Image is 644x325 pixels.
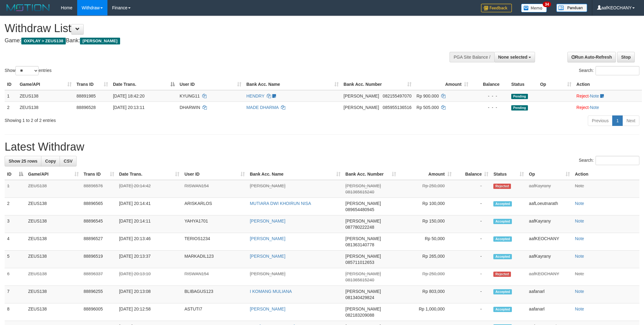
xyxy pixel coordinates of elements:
[576,105,589,110] a: Reject
[493,236,512,242] span: Accepted
[345,201,381,206] span: [PERSON_NAME]
[246,94,265,98] a: HENDRY
[111,79,177,90] th: Date Trans.: activate to sort column descending
[81,233,117,251] td: 88896527
[596,156,639,165] input: Search:
[345,207,374,212] span: Copy 089654480945 to clipboard
[117,233,182,251] td: [DATE] 20:13:46
[247,169,343,180] th: Bank Acc. Name: activate to sort column ascending
[471,79,509,90] th: Balance
[574,79,642,90] th: Action
[182,251,247,268] td: MARKADIL123
[17,90,74,102] td: ZEUS138
[5,251,26,268] td: 5
[498,55,528,60] span: None selected
[64,159,73,164] span: CSV
[345,225,374,230] span: Copy 087780222248 to clipboard
[454,169,491,180] th: Balance: activate to sort column ascending
[113,105,144,110] span: [DATE] 20:13:11
[182,215,247,233] td: YAHYA1701
[575,219,584,223] a: Note
[5,180,26,198] td: 1
[345,313,374,318] span: Copy 082183209088 to clipboard
[182,268,247,286] td: RISWAN154
[5,156,41,166] a: Show 25 rows
[590,105,599,110] a: Note
[113,94,144,98] span: [DATE] 18:42:20
[345,260,374,265] span: Copy 085711012653 to clipboard
[454,268,491,286] td: -
[491,169,526,180] th: Status: activate to sort column ascending
[250,236,285,241] a: [PERSON_NAME]
[250,183,285,188] a: [PERSON_NAME]
[21,38,66,44] span: OXPLAY > ZEUS138
[5,303,26,321] td: 8
[81,169,117,180] th: Trans ID: activate to sort column ascending
[345,236,381,241] span: [PERSON_NAME]
[596,66,639,75] input: Search:
[180,94,200,98] span: KYUNG11
[345,254,381,259] span: [PERSON_NAME]
[481,4,512,12] img: Feedback.jpg
[556,4,587,12] img: panduan.png
[345,183,381,188] span: [PERSON_NAME]
[526,233,572,251] td: aafKEOCHANY
[473,93,506,99] div: - - -
[454,303,491,321] td: -
[5,141,639,153] h1: Latest Withdraw
[117,303,182,321] td: [DATE] 20:12:58
[345,242,374,247] span: Copy 081363140778 to clipboard
[26,215,81,233] td: ZEUS138
[244,79,341,90] th: Bank Acc. Name: activate to sort column ascending
[521,4,547,12] img: Button%20Memo.svg
[5,66,52,75] label: Show entries
[399,268,454,286] td: Rp 250,000
[344,105,379,110] span: [PERSON_NAME]
[182,303,247,321] td: ASTUTI7
[177,79,244,90] th: User ID: activate to sort column ascending
[454,251,491,268] td: -
[345,306,381,311] span: [PERSON_NAME]
[454,233,491,251] td: -
[399,303,454,321] td: Rp 1,000,000
[493,254,512,259] span: Accepted
[526,268,572,286] td: aafKEOCHANY
[26,180,81,198] td: ZEUS138
[454,180,491,198] td: -
[509,79,537,90] th: Status
[493,289,512,294] span: Accepted
[416,105,439,110] span: Rp 505.000
[345,190,374,194] span: Copy 081365615240 to clipboard
[77,105,96,110] span: 88896528
[26,268,81,286] td: ZEUS138
[526,303,572,321] td: aafanarl
[399,198,454,215] td: Rp 100,000
[5,22,423,35] h1: Withdraw List
[543,2,551,7] span: 34
[383,105,412,110] span: Copy 085955136516 to clipboard
[345,295,374,300] span: Copy 081340429824 to clipboard
[15,66,39,75] select: Showentries
[117,268,182,286] td: [DATE] 20:13:10
[17,102,74,113] td: ZEUS138
[5,115,264,123] div: Showing 1 to 2 of 2 entries
[80,38,120,44] span: [PERSON_NAME]
[344,94,379,98] span: [PERSON_NAME]
[343,169,399,180] th: Bank Acc. Number: activate to sort column ascending
[612,115,623,126] a: 1
[575,183,584,188] a: Note
[74,79,111,90] th: Trans ID: activate to sort column ascending
[526,286,572,303] td: aafanarl
[81,286,117,303] td: 88896255
[526,180,572,198] td: aafKayrany
[574,90,642,102] td: ·
[575,236,584,241] a: Note
[526,169,572,180] th: Op: activate to sort column ascending
[493,272,511,277] span: Rejected
[117,169,182,180] th: Date Trans.: activate to sort column ascending
[416,94,439,98] span: Rp 900.000
[5,3,52,12] img: MOTION_logo.png
[117,198,182,215] td: [DATE] 20:14:41
[575,271,584,276] a: Note
[182,180,247,198] td: RISWAN154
